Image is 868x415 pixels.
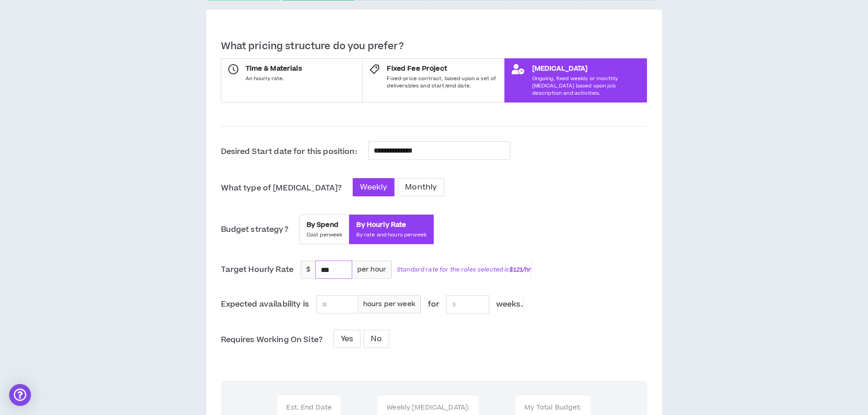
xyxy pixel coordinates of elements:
p: Target Hourly Rate [221,261,302,279]
span: clock-circle [228,64,238,74]
span: Yes [341,333,353,344]
span: Weekly [360,182,387,193]
div: Weekly [MEDICAL_DATA]: [386,403,470,413]
span: By Hourly Rate [356,220,426,230]
span: Cost per week [307,231,343,239]
span: An hourly rate. [246,75,302,82]
p: Budget strategy? [221,224,288,235]
div: hours per week [358,295,421,313]
p: weeks . [489,295,524,313]
span: By rate and hours per week [356,231,426,239]
span: Monthly [405,182,437,193]
span: By Spend [307,220,343,230]
div: $ [301,261,315,279]
p: Desired Start date for this position: [221,146,357,157]
p: Expected availability is [221,295,317,313]
span: No [371,333,381,344]
div: per hour [352,261,391,279]
p: Requires Working On Site? [221,334,323,345]
div: Open Intercom Messenger [9,384,31,406]
span: Ongoing, fixed weekly or monthly [MEDICAL_DATA] based upon job description and activities. [532,75,640,97]
span: Fixed-price contract, based upon a set of deliverables and start/end date. [387,75,498,89]
p: What type of [MEDICAL_DATA]? [221,183,342,194]
p: for [421,295,447,313]
span: [MEDICAL_DATA] [532,64,640,73]
span: Est. End Date [286,403,332,413]
div: My Total Budget: [524,403,581,413]
p: What pricing structure do you prefer? [221,40,647,53]
span: Fixed Fee Project [387,64,498,73]
p: Standard rate for the roles selected is [391,261,532,279]
b: $121 /hr [509,266,532,274]
span: tag [370,64,380,74]
span: Time & Materials [246,64,302,73]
